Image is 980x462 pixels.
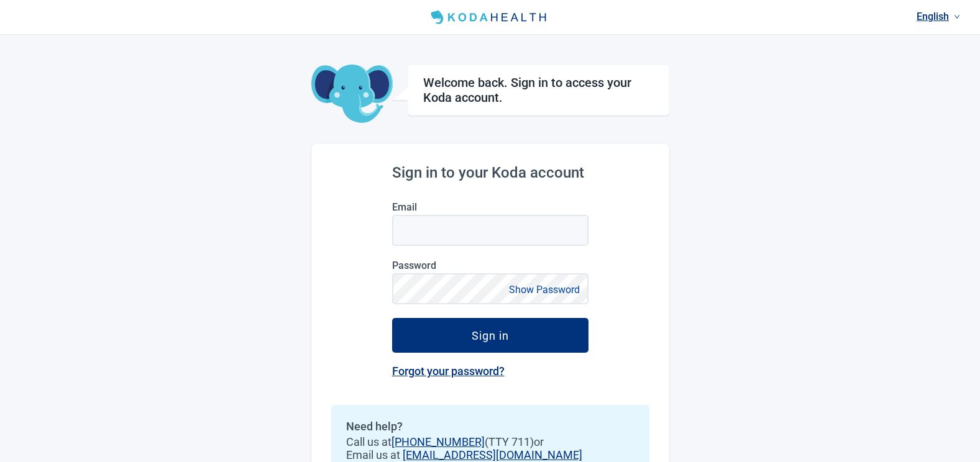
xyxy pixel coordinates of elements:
[403,448,582,461] a: [EMAIL_ADDRESS][DOMAIN_NAME]
[954,14,960,20] span: down
[346,448,634,461] span: Email us at
[346,420,634,433] h2: Need help?
[392,365,505,378] a: Forgot your password?
[346,435,634,448] span: Call us at (TTY 711) or
[311,65,393,124] img: Koda Elephant
[912,6,965,27] a: Current language: English
[392,318,588,353] button: Sign in
[392,435,485,448] a: [PHONE_NUMBER]
[423,75,654,105] h1: Welcome back. Sign in to access your Koda account.
[426,7,554,27] img: Koda Health
[505,281,584,298] button: Show Password
[472,329,509,342] div: Sign in
[392,260,588,271] label: Password
[392,164,588,181] h2: Sign in to your Koda account
[392,201,588,213] label: Email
